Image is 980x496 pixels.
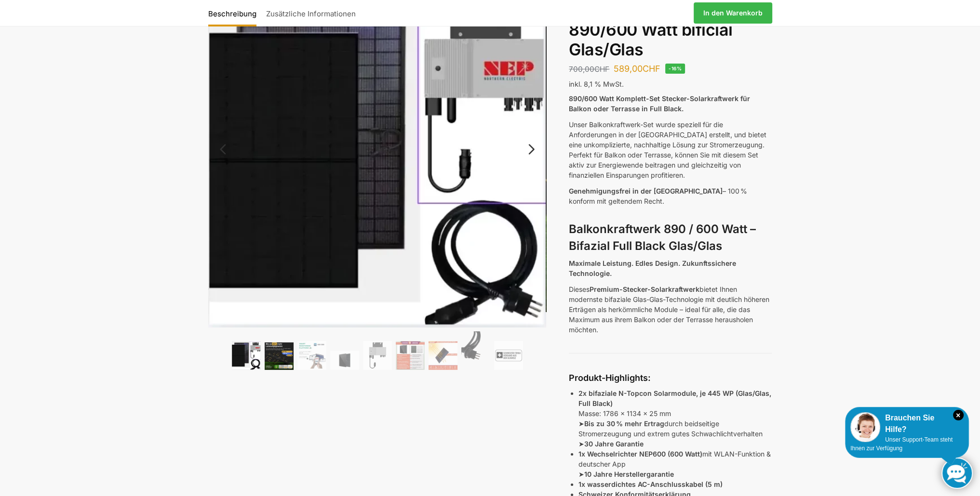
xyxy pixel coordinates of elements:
[694,2,772,24] a: In den Warenkorb
[578,389,771,407] strong: 2x bifaziale N-Topcon Solarmodule, je 445 WP (Glas/Glas, Full Black)
[265,342,294,370] img: Balkonkraftwerk 890/600 Watt bificial Glas/Glas – Bild 2
[578,450,702,458] strong: 1x Wechselrichter NEP600 (600 Watt)
[569,119,772,180] p: Unser Balkonkraftwerk-Set wurde speziell für die Anforderungen in der [GEOGRAPHIC_DATA] erstellt,...
[578,388,772,449] p: Masse: 1786 x 1134 x 25 mm ➤ durch beidseitige Stromerzeugung und extrem gutes Schwachlichtverhal...
[396,341,425,370] img: Bificial im Vergleich zu billig Modulen
[569,259,736,277] strong: Maximale Leistung. Edles Design. Zukunftssichere Technologie.
[569,284,772,335] p: Dieses bietet Ihnen modernste bifaziale Glas-Glas-Technologie mit deutlich höheren Erträgen als h...
[584,470,674,478] strong: 10 Jahre Herstellergarantie
[578,449,772,479] p: mit WLAN-Funktion & deutscher App ➤
[643,64,660,74] span: CHF
[569,187,723,195] span: Genehmigungsfrei in der [GEOGRAPHIC_DATA]
[569,65,609,74] bdi: 700,00
[584,440,644,448] strong: 30 Jahre Garantie
[261,1,361,25] a: Zusätzliche Informationen
[494,341,523,370] img: Balkonkraftwerk 890/600 Watt bificial Glas/Glas – Bild 9
[330,351,359,370] img: Maysun
[232,341,261,370] img: Bificiales Hochleistungsmodul
[850,412,880,442] img: Customer service
[569,94,750,113] strong: 890/600 Watt Komplett-Set Stecker-Solarkraftwerk für Balkon oder Terrasse in Full Black.
[578,480,723,488] strong: 1x wasserdichtes AC-Anschlusskabel (5 m)
[461,331,490,370] img: Anschlusskabel-3meter_schweizer-stecker
[569,373,651,383] strong: Produkt-Highlights:
[297,341,326,370] img: Balkonkraftwerk 890/600 Watt bificial Glas/Glas – Bild 3
[594,65,609,74] span: CHF
[850,412,964,435] div: Brauchen Sie Hilfe?
[953,410,964,420] i: Schließen
[208,1,261,25] a: Beschreibung
[569,222,756,253] strong: Balkonkraftwerk 890 / 600 Watt – Bifazial Full Black Glas/Glas
[850,436,953,452] span: Unser Support-Team steht Ihnen zur Verfügung
[429,341,457,370] img: Bificial 30 % mehr Leistung
[569,80,624,88] span: inkl. 8,1 % MwSt.
[363,341,392,370] img: Balkonkraftwerk 890/600 Watt bificial Glas/Glas – Bild 5
[569,187,747,205] span: – 100 % konform mit geltendem Recht.
[569,0,772,59] h1: Balkonkraftwerk 890/600 Watt bificial Glas/Glas
[614,64,660,74] bdi: 589,00
[665,64,685,74] span: -16%
[584,419,664,428] strong: Bis zu 30 % mehr Ertrag
[590,285,699,293] strong: Premium-Stecker-Solarkraftwerk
